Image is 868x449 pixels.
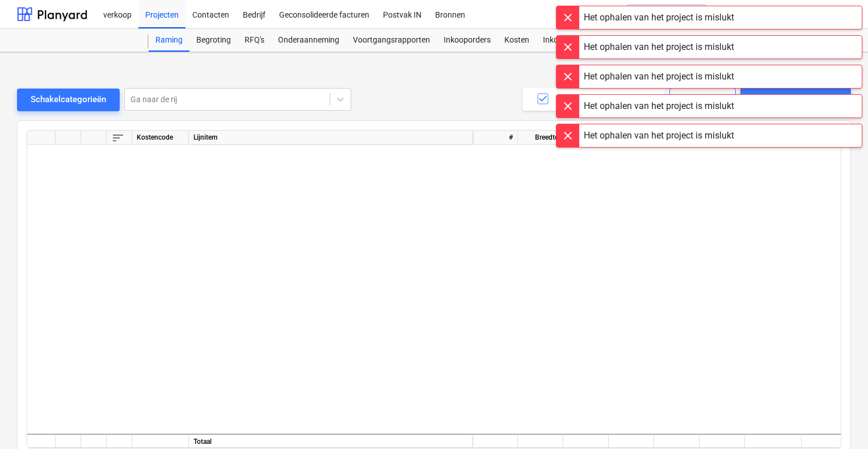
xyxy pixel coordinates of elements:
div: Het ophalen van het project is mislukt [584,99,734,113]
a: Raming [149,29,189,52]
a: RFQ's [238,29,271,52]
button: PDF exporteren [551,61,625,79]
span: save_alt [555,65,566,75]
button: Schakelcategorieën [17,89,120,111]
div: Totaal [189,434,473,448]
div: Het ophalen van het project is mislukt [584,129,734,142]
span: Kopieer naar andere kolommen [630,64,746,77]
button: Specificaties bewerken [751,61,851,79]
div: Toon volumekolommen [536,92,651,107]
div: Regelitem toevoegen [753,92,838,107]
span: Specificaties bewerken [755,64,846,77]
div: Het ophalen van het project is mislukt [584,70,734,83]
div: Lijnitem [189,131,473,145]
span: sort [111,131,125,144]
div: Het ophalen van het project is mislukt [584,11,734,24]
button: Kopieer naar andere kolommen [625,61,751,79]
div: Breedte [518,131,563,145]
a: Inkomen [536,29,580,52]
button: Toon volumekolommen [523,88,665,111]
a: Voortgangsrapporten [346,29,437,52]
a: Kosten [498,29,536,52]
span: PDF exporteren [555,64,621,77]
a: Begroting [189,29,238,52]
div: Kostencode [132,131,189,145]
a: Inkooporders [437,29,498,52]
div: Het ophalen van het project is mislukt [584,40,734,54]
div: Schakelcategorieën [31,92,106,107]
div: Leer meer [684,92,722,107]
a: Onderaanneming [271,29,346,52]
div: # [473,131,518,145]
